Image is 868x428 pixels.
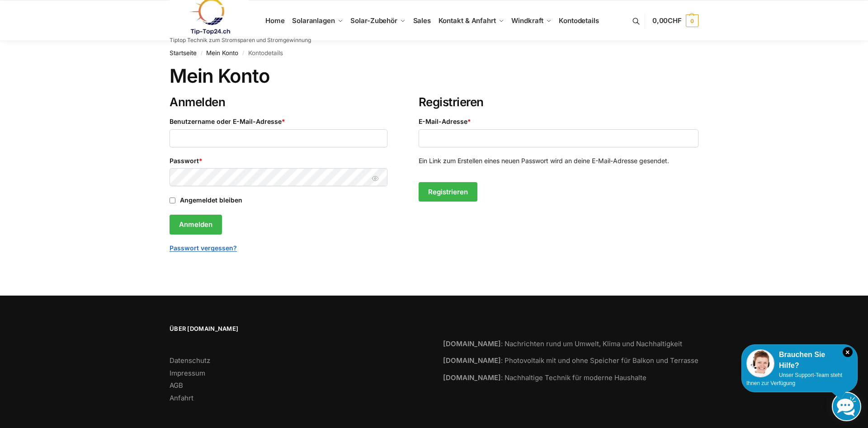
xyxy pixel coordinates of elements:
[443,373,646,382] a: [DOMAIN_NAME]: Nachhaltige Technik für moderne Haushalte
[347,0,409,41] a: Solar-Zubehör
[170,369,205,377] a: Impressum
[419,117,698,127] label: E-Mail-Adresse
[843,347,853,357] i: Schließen
[288,0,347,41] a: Solaranlagen
[170,49,197,56] a: Startseite
[443,373,501,382] strong: [DOMAIN_NAME]
[409,0,434,41] a: Sales
[170,215,222,235] button: Anmelden
[652,7,698,34] a: 0,00CHF 0
[170,325,425,334] span: Über [DOMAIN_NAME]
[746,349,853,371] div: Brauchen Sie Hilfe?
[197,50,206,57] span: /
[559,16,599,25] span: Kontodetails
[419,95,698,110] h2: Registrieren
[686,14,698,27] span: 0
[170,65,698,87] h1: Mein Konto
[292,16,335,25] span: Solaranlagen
[170,38,311,43] p: Tiptop Technik zum Stromsparen und Stromgewinnung
[652,16,682,25] span: 0,00
[443,356,501,365] strong: [DOMAIN_NAME]
[419,182,477,202] button: Registrieren
[170,156,387,166] label: Passwort
[170,244,237,252] a: Passwort vergessen?
[350,16,397,25] span: Solar-Zubehör
[368,174,382,183] button: Passwort anzeigen
[170,381,183,390] a: AGB
[238,50,248,57] span: /
[180,196,242,204] span: Angemeldet bleiben
[170,95,387,110] h2: Anmelden
[439,16,496,25] span: Kontakt & Anfahrt
[413,16,431,25] span: Sales
[170,198,175,203] input: Angemeldet bleiben
[419,156,698,166] p: Ein Link zum Erstellen eines neuen Passwort wird an deine E-Mail-Adresse gesendet.
[555,0,603,41] a: Kontodetails
[170,394,193,402] a: Anfahrt
[511,16,543,25] span: Windkraft
[170,41,698,65] nav: Breadcrumb
[170,117,387,127] label: Benutzername oder E-Mail-Adresse
[443,339,501,348] strong: [DOMAIN_NAME]
[746,349,774,377] img: Customer service
[443,356,698,365] a: [DOMAIN_NAME]: Photovoltaik mit und ohne Speicher für Balkon und Terrasse
[443,339,682,348] a: [DOMAIN_NAME]: Nachrichten rund um Umwelt, Klima und Nachhaltigkeit
[170,356,210,365] a: Datenschutz
[508,0,555,41] a: Windkraft
[206,49,238,56] a: Mein Konto
[434,0,508,41] a: Kontakt & Anfahrt
[668,16,682,25] span: CHF
[746,372,842,386] span: Unser Support-Team steht Ihnen zur Verfügung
